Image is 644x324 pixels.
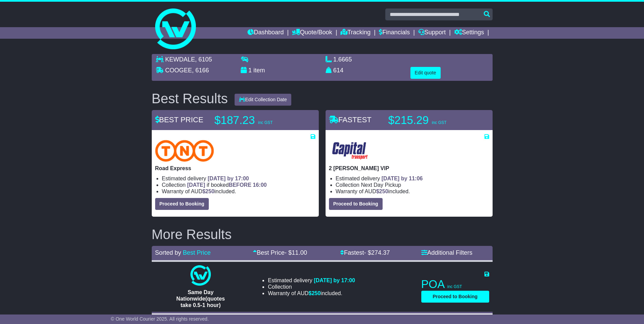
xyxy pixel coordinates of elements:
button: Proceed to Booking [155,198,209,210]
span: BEFORE [229,182,252,188]
span: [DATE] [187,182,205,188]
span: inc GST [432,120,446,125]
span: 11.00 [292,249,307,256]
span: FASTEST [329,115,372,124]
a: Settings [454,27,484,39]
a: Support [418,27,446,39]
li: Warranty of AUD included. [162,188,315,195]
span: [DATE] by 11:06 [382,176,423,181]
span: if booked [187,182,266,188]
span: 16:00 [253,182,267,188]
span: 274.37 [371,249,390,256]
span: $ [376,188,388,194]
span: 250 [379,188,388,194]
span: $ [202,188,215,194]
img: TNT Domestic: Road Express [155,140,214,162]
li: Estimated delivery [268,277,355,284]
span: inc GST [447,284,462,289]
span: , 6166 [192,67,209,74]
span: 614 [333,67,344,74]
div: Best Results [148,91,232,106]
p: POA [421,277,489,291]
button: Edit quote [410,67,441,79]
li: Collection [162,182,315,188]
span: - $ [284,249,307,256]
span: Sorted by [155,249,181,256]
img: CapitalTransport: 2 Tonne Tautliner VIP [329,140,371,162]
li: Collection [336,182,489,188]
span: © One World Courier 2025. All rights reserved. [111,316,209,322]
li: Warranty of AUD included. [336,188,489,195]
p: 2 [PERSON_NAME] VIP [329,165,489,172]
span: inc GST [258,120,273,125]
a: Quote/Book [292,27,332,39]
span: $ [309,290,321,296]
img: One World Courier: Same Day Nationwide(quotes take 0.5-1 hour) [190,265,211,286]
span: [DATE] by 17:00 [314,277,355,283]
span: KEWDALE [165,56,195,63]
span: Same Day Nationwide(quotes take 0.5-1 hour) [176,289,225,308]
h2: More Results [152,227,493,242]
p: $187.23 [215,113,299,127]
button: Proceed to Booking [329,198,383,210]
span: , 6105 [195,56,212,63]
a: Best Price [183,249,211,256]
a: Dashboard [247,27,284,39]
span: [DATE] by 17:00 [208,176,249,181]
span: item [254,67,265,74]
a: Financials [379,27,410,39]
span: 1.6665 [333,56,352,63]
button: Edit Collection Date [235,94,291,106]
li: Warranty of AUD included. [268,290,355,296]
a: Fastest- $274.37 [340,249,390,256]
span: 1 [249,67,252,74]
span: Next Day Pickup [361,182,401,188]
span: COOGEE [165,67,192,74]
li: Collection [268,284,355,290]
li: Estimated delivery [336,175,489,182]
span: 250 [312,290,321,296]
span: 250 [205,188,215,194]
a: Tracking [341,27,370,39]
a: Best Price- $11.00 [253,249,307,256]
span: - $ [364,249,390,256]
span: BEST PRICE [155,115,203,124]
a: Additional Filters [421,249,473,256]
li: Estimated delivery [162,175,315,182]
p: Road Express [155,165,315,172]
button: Proceed to Booking [421,291,489,303]
p: $215.29 [388,113,473,127]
